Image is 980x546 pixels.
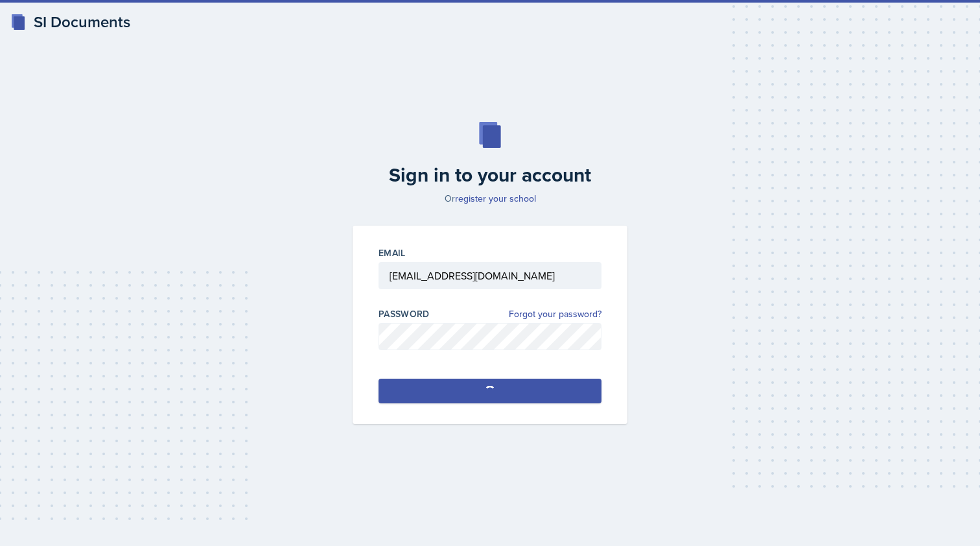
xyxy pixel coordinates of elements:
[10,10,130,34] a: SI Documents
[509,307,601,321] a: Forgot your password?
[345,163,635,187] h2: Sign in to your account
[379,307,430,320] label: Password
[379,262,601,289] input: Email
[455,192,536,205] a: register your school
[345,192,635,205] p: Or
[379,246,406,259] label: Email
